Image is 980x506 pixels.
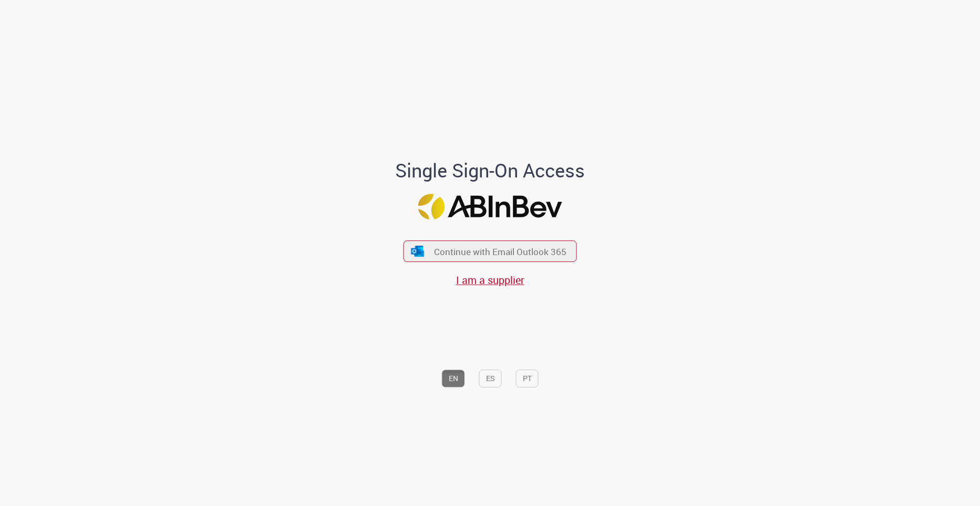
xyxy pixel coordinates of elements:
img: Logo ABInBev [418,194,562,219]
span: Continue with Email Outlook 365 [434,245,566,257]
h1: Single Sign-On Access [344,160,636,181]
img: ícone Azure/Microsoft 360 [410,246,425,257]
button: ES [479,370,502,387]
a: I am a supplier [456,273,524,288]
button: EN [442,370,465,387]
button: ícone Azure/Microsoft 360 Continue with Email Outlook 365 [404,240,577,262]
button: PT [516,370,539,387]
